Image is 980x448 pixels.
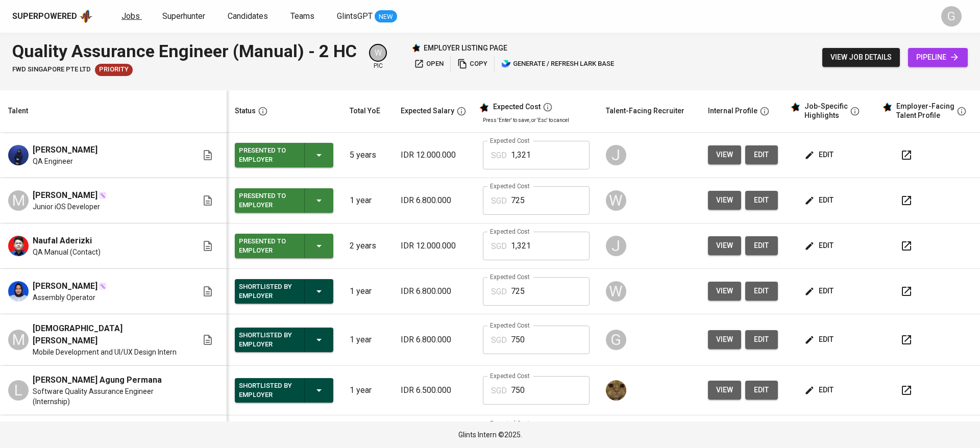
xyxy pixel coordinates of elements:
div: M [8,330,29,350]
button: edit [745,191,778,210]
a: Candidates [228,10,270,23]
span: [PERSON_NAME] Agung Permana [33,374,162,386]
span: edit [806,194,834,207]
button: copy [455,56,490,72]
span: edit [806,285,834,297]
span: Priority [95,65,133,74]
button: edit [745,145,778,164]
img: glints_star.svg [790,102,800,112]
button: view [708,236,741,255]
span: edit [806,384,834,396]
button: edit [745,236,778,255]
span: [DEMOGRAPHIC_DATA][PERSON_NAME] [33,322,185,347]
span: [PERSON_NAME] [33,144,97,156]
div: New Job received from Demand Team [95,64,133,76]
div: Talent [8,105,28,117]
div: Job-Specific Highlights [804,102,848,120]
span: Superhunter [162,11,205,21]
span: Assembly Operator [33,292,95,303]
button: edit [745,330,778,349]
a: Superhunter [162,10,207,23]
p: 5 years [350,149,384,161]
p: employer listing page [424,43,507,53]
div: Total YoE [350,105,380,117]
span: QA Engineer [33,156,73,166]
div: Status [235,105,256,117]
div: Shortlisted by Employer [239,280,296,303]
div: Expected Salary [401,105,454,117]
img: ec6c0910-f960-4a00-a8f8-c5744e41279e.jpg [606,380,626,401]
button: edit [802,145,838,164]
div: Internal Profile [708,105,757,117]
div: Employer-Facing Talent Profile [896,102,954,120]
p: 1 year [350,285,384,297]
button: view job details [822,48,900,67]
button: edit [802,381,838,400]
span: edit [753,239,770,252]
button: edit [745,282,778,301]
button: open [411,56,446,72]
span: edit [753,333,770,346]
a: Superpoweredapp logo [12,9,93,24]
span: edit [806,239,834,252]
span: copy [457,58,487,70]
p: IDR 6.500.000 [401,384,467,396]
img: glints_star.svg [479,103,489,113]
span: view [716,333,733,346]
span: edit [753,285,770,297]
span: FWD Singapore Pte Ltd [12,65,91,74]
div: J [606,236,626,256]
a: GlintsGPT NEW [337,10,397,23]
img: magic_wand.svg [99,191,107,200]
p: SGD [491,150,507,162]
span: Mobile Development and UI/UX Design Intern [33,347,177,357]
img: Naufal Aderizki [8,236,29,256]
button: view [708,145,741,164]
span: Software Quality Assurance Engineer (Internship) [33,386,185,407]
button: Presented to Employer [235,143,333,167]
button: edit [802,282,838,301]
p: 2 years [350,240,384,252]
div: W [369,44,387,62]
img: app logo [79,9,93,24]
p: IDR 12.000.000 [401,149,467,161]
span: edit [753,384,770,396]
p: SGD [491,195,507,207]
span: Naufal Aderizki [33,235,92,247]
span: Candidates [228,11,268,21]
span: NEW [375,12,397,22]
a: edit [745,381,778,400]
a: Jobs [121,10,142,23]
span: edit [806,333,834,346]
span: Junior iOS Developer [33,202,100,212]
p: IDR 12.000.000 [401,240,467,252]
span: Jobs [121,11,140,21]
p: SGD [491,286,507,298]
button: view [708,282,741,301]
p: SGD [491,240,507,253]
span: open [414,58,444,70]
span: view [716,148,733,161]
img: Yuniar Sitompul [8,281,29,302]
img: Resti NURAENI [8,145,29,165]
div: M [8,190,29,211]
div: Presented to Employer [239,235,296,257]
button: Presented to Employer [235,234,333,258]
span: edit [806,148,834,161]
button: edit [802,191,838,210]
img: glints_star.svg [882,102,892,112]
span: edit [753,194,770,207]
p: 1 year [350,334,384,346]
div: Talent-Facing Recruiter [606,105,684,117]
div: Presented to Employer [239,144,296,166]
div: Shortlisted by Employer [239,379,296,402]
span: view [716,239,733,252]
span: Teams [290,11,314,21]
button: edit [802,236,838,255]
button: view [708,381,741,400]
p: IDR 6.800.000 [401,334,467,346]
